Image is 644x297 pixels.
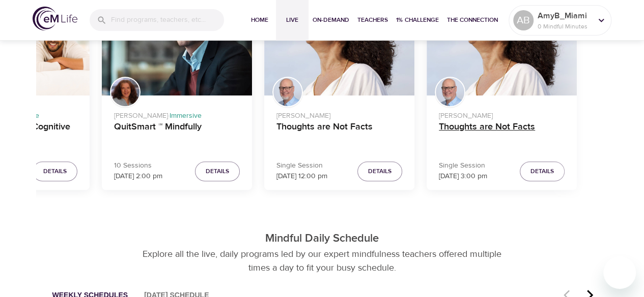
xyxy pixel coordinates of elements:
span: Details [43,166,67,177]
p: [DATE] 12:00 pm [276,171,327,182]
span: Details [368,166,391,177]
p: [PERSON_NAME] [276,107,402,121]
input: Find programs, teachers, etc... [111,9,224,31]
p: 10 Sessions [114,160,162,171]
button: Details [520,161,565,181]
button: QuitSmart ™ Mindfully [102,11,252,95]
p: Single Session [439,160,487,171]
span: Immersive [7,111,39,120]
button: Details [33,161,77,181]
p: AmyB_Miami [538,10,592,22]
span: 1% Challenge [396,15,439,25]
span: Teachers [357,15,388,25]
button: Details [357,161,402,181]
span: On-Demand [313,15,349,25]
span: Home [247,15,272,25]
p: [DATE] 2:00 pm [114,171,162,182]
span: The Connection [447,15,498,25]
img: logo [33,7,77,30]
button: Thoughts are Not Facts [427,11,577,95]
p: Explore all the live, daily programs led by our expert mindfulness teachers offered multiple time... [131,247,513,275]
h4: Thoughts are Not Facts [439,121,565,146]
h4: Thoughts are Not Facts [276,121,402,146]
p: [PERSON_NAME] [439,107,565,121]
p: Single Session [276,160,327,171]
span: Live [280,15,304,25]
span: Details [206,166,229,177]
h4: QuitSmart ™ Mindfully [114,121,240,146]
p: Mindful Daily Schedule [36,230,608,247]
p: [DATE] 3:00 pm [439,171,487,182]
span: Details [530,166,554,177]
button: Thoughts are Not Facts [264,11,414,95]
iframe: Button to launch messaging window [603,256,636,289]
div: AB [513,10,534,30]
span: Immersive [170,111,202,120]
p: 0 Mindful Minutes [538,22,592,31]
p: [PERSON_NAME] · [114,107,240,121]
button: Details [195,161,240,181]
